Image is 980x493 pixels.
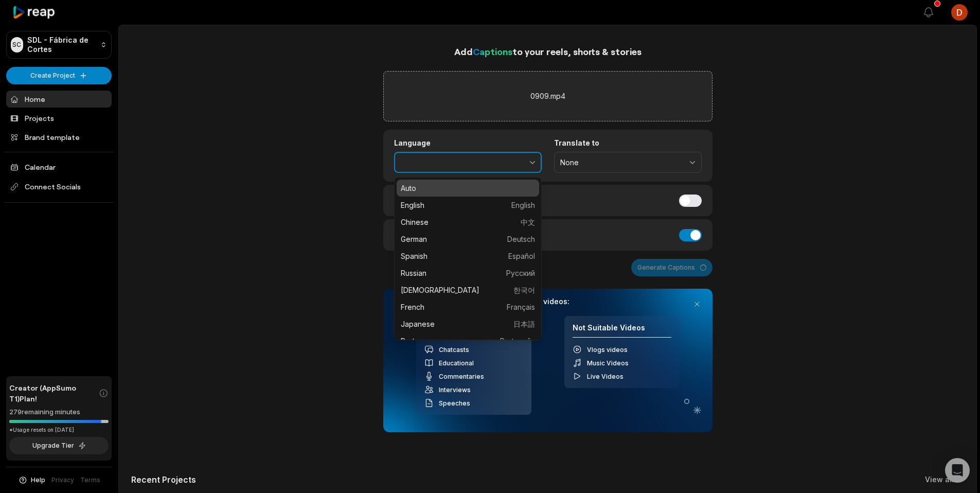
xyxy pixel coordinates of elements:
span: 中文 [521,217,535,227]
div: Open Intercom Messenger [945,458,970,483]
h1: Add to your reels, shorts & stories [383,44,712,59]
button: Help [18,476,45,485]
p: SDL - Fábrica de Cortes [27,36,97,54]
span: Live Videos [587,373,623,380]
div: SC [11,37,23,52]
div: 279 remaining minutes [9,407,109,417]
a: Privacy [51,476,74,485]
label: Language [394,138,542,148]
span: Chatcasts [439,346,469,354]
h4: Not Suitable Videos [573,323,671,338]
p: Japanese [401,319,535,329]
p: [DEMOGRAPHIC_DATA] [401,285,535,295]
h2: Recent Projects [131,474,196,485]
a: Calendar [6,159,112,175]
p: Portuguese [401,336,535,346]
a: Terms [80,476,100,485]
button: Upgrade Tier [9,437,109,454]
span: Русский [506,268,535,278]
span: Creator (AppSumo T1) Plan! [9,382,99,404]
div: *Usage resets on [DATE] [9,426,109,434]
span: Music Videos [587,359,629,367]
span: Português [500,336,535,346]
p: English [401,200,535,210]
span: Español [508,251,535,261]
p: Spanish [401,251,535,261]
a: View all [925,474,954,485]
button: Create Project [6,67,112,84]
span: Interviews [439,386,471,394]
p: German [401,234,535,244]
span: Captions [473,46,512,57]
span: Français [507,302,535,312]
p: Chinese [401,217,535,227]
span: 日本語 [513,319,535,329]
span: None [560,158,681,167]
label: 0909.mp4 [530,90,565,102]
button: None [554,152,702,173]
span: Commentaries [439,373,484,380]
span: 한국어 [513,285,535,295]
span: Speeches [439,399,470,407]
p: French [401,302,535,312]
span: Deutsch [507,234,535,244]
span: Vlogs videos [587,346,628,354]
span: Connect Socials [6,178,112,196]
a: Home [6,91,112,108]
label: Translate to [554,138,702,148]
span: English [511,200,535,210]
a: Projects [6,110,112,127]
span: Help [31,476,45,485]
h3: Our AI performs best with TALKING videos: [416,297,680,306]
p: Auto [401,183,535,193]
a: Brand template [6,129,112,146]
p: Russian [401,268,535,278]
span: Educational [439,359,474,367]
